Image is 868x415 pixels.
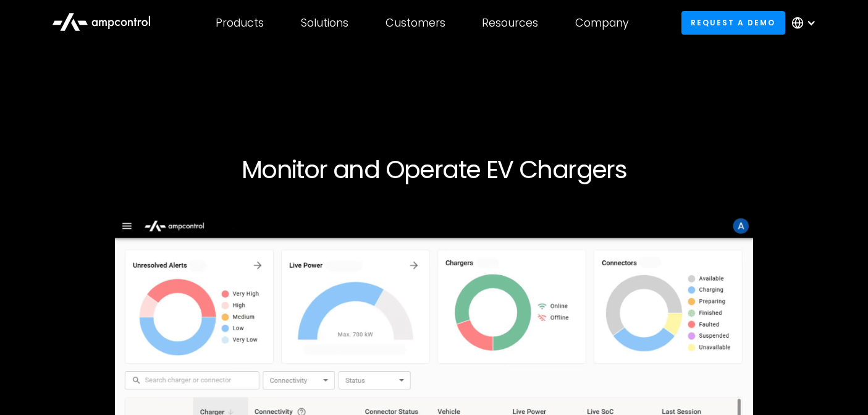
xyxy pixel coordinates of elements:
[386,16,445,30] div: Customers
[681,11,785,34] a: Request a demo
[482,16,538,30] div: Resources
[216,16,264,30] div: Products
[301,16,348,30] div: Solutions
[575,16,629,30] div: Company
[59,155,810,184] h1: Monitor and Operate EV Chargers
